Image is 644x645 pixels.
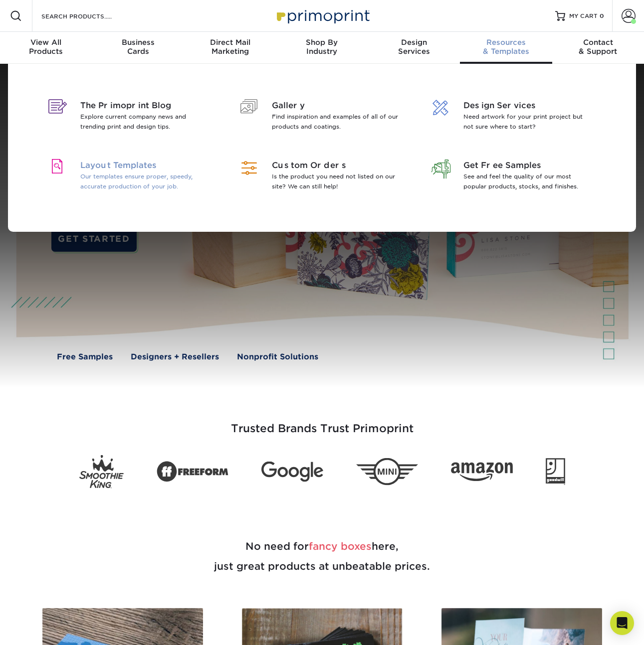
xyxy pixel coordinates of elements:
span: Resources [460,38,552,47]
p: Is the product you need not listed on our site? We can still help! [272,171,401,191]
span: Shop By [276,38,368,47]
h3: Trusted Brands Trust Primoprint [30,398,614,447]
img: Amazon [451,462,513,481]
div: & Templates [460,38,552,56]
a: Gallery Find inspiration and examples of all of our products and coatings. [234,88,411,148]
img: Goodwill [546,458,565,485]
a: Get Free Samples See and feel the quality of our most popular products, stocks, and finishes. [426,148,602,207]
a: Custom Orders Is the product you need not listed on our site? We can still help! [234,148,411,207]
input: SEARCH PRODUCTS..... [40,10,138,22]
p: Our templates ensure proper, speedy, accurate production of your job. [80,171,210,191]
span: Design [368,38,460,47]
p: See and feel the quality of our most popular products, stocks, and finishes. [463,171,593,191]
div: Services [368,38,460,56]
p: Need artwork for your print project but not sure where to start? [463,112,593,132]
span: Custom Orders [272,160,401,171]
span: Contact [552,38,644,47]
a: Design Services Need artwork for your print project but not sure where to start? [426,88,602,148]
span: 0 [600,12,604,19]
div: Industry [276,38,368,56]
p: Find inspiration and examples of all of our products and coatings. [272,112,401,132]
div: Cards [92,38,184,56]
img: Smoothie King [79,455,124,488]
span: Direct Mail [184,38,276,47]
span: fancy boxes [309,540,372,552]
h2: No need for here, just great products at unbeatable prices. [30,512,614,600]
div: & Support [552,38,644,56]
span: The Primoprint Blog [80,100,210,112]
span: Design Services [463,100,593,112]
span: Business [92,38,184,47]
div: Marketing [184,38,276,56]
a: DesignServices [368,32,460,64]
img: Google [261,462,323,482]
img: Primoprint [272,5,372,26]
span: Gallery [272,100,401,112]
img: Freeform [157,456,228,487]
a: BusinessCards [92,32,184,64]
span: Get Free Samples [463,160,593,171]
a: The Primoprint Blog Explore current company news and trending print and design tips. [42,88,219,148]
span: MY CART [569,12,598,20]
a: Resources& Templates [460,32,552,64]
a: Direct MailMarketing [184,32,276,64]
p: Explore current company news and trending print and design tips. [80,112,210,132]
div: Open Intercom Messenger [610,611,634,635]
img: Mini [356,458,418,485]
a: Layout Templates Our templates ensure proper, speedy, accurate production of your job. [42,148,219,207]
a: Shop ByIndustry [276,32,368,64]
span: Layout Templates [80,160,210,171]
a: Contact& Support [552,32,644,64]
